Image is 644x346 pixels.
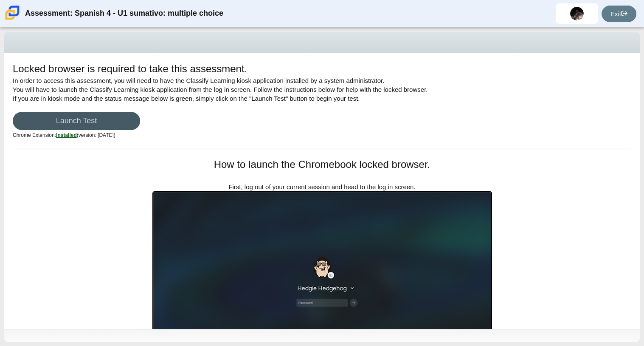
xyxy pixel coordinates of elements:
div: In order to access this assessment, you will need to have the Classify Learning kiosk application... [13,62,631,148]
small: Chrome Extension: [13,132,115,138]
a: Exit [602,6,636,22]
h1: How to launch the Chromebook locked browser. [152,157,492,172]
span: (version: [DATE]) [56,132,115,138]
img: Carmen School of Science & Technology [3,4,21,22]
a: Carmen School of Science & Technology [3,16,21,23]
img: elizabeth.montoya.86Lpgd [570,7,584,20]
h1: Locked browser is required to take this assessment. [13,62,247,76]
div: Assessment: Spanish 4 - U1 sumativo: multiple choice [25,3,223,24]
a: Launch Test [13,112,140,130]
u: Installed [56,132,77,138]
